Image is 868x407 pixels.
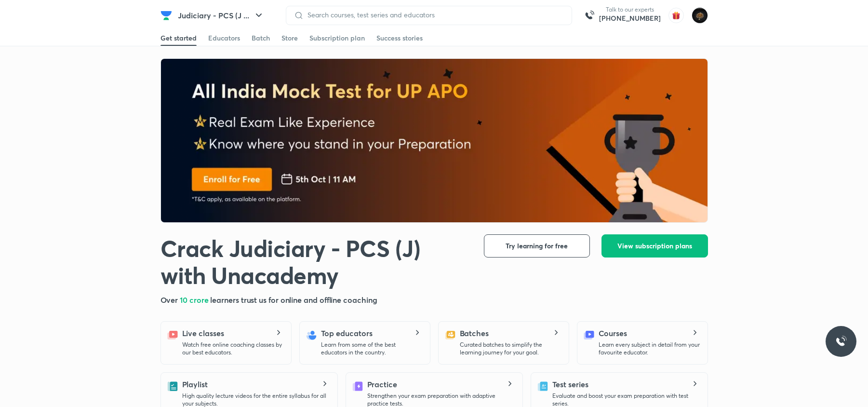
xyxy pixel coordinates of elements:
[552,379,588,390] h5: Test series
[376,30,423,46] a: Success stories
[692,7,708,24] img: abhishek kumar
[484,234,590,258] button: Try learning for free
[252,30,270,46] a: Batch
[506,241,568,251] span: Try learning for free
[281,33,298,43] div: Store
[172,6,270,25] button: Judiciary - PCS (J ...
[160,234,468,288] h1: Crack Judiciary - PCS (J) with Unacademy
[304,11,564,19] input: Search courses, test series and educators
[668,8,684,23] img: avatar
[321,327,373,339] h5: Top educators
[599,341,700,356] p: Learn every subject in detail from your favourite educator.
[367,379,397,390] h5: Practice
[460,341,561,356] p: Curated batches to simplify the learning journey for your goal.
[182,327,224,339] h5: Live classes
[208,33,240,43] div: Educators
[309,30,365,46] a: Subscription plan
[309,33,365,43] div: Subscription plan
[599,327,627,339] h5: Courses
[460,327,489,339] h5: Batches
[208,30,240,46] a: Educators
[182,341,283,356] p: Watch free online coaching classes by our best educators.
[835,336,847,347] img: ttu
[160,30,197,46] a: Get started
[281,30,298,46] a: Store
[601,234,708,258] button: View subscription plans
[180,295,210,305] span: 10 crore
[182,379,208,390] h5: Playlist
[321,341,422,356] p: Learn from some of the best educators in the country.
[160,33,197,43] div: Get started
[580,6,599,25] img: call-us
[617,241,692,251] span: View subscription plans
[599,14,661,23] a: [PHONE_NUMBER]
[252,33,270,43] div: Batch
[376,33,423,43] div: Success stories
[599,6,661,14] p: Talk to our experts
[160,10,172,21] img: Company Logo
[160,295,180,305] span: Over
[210,295,377,305] span: learners trust us for online and offline coaching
